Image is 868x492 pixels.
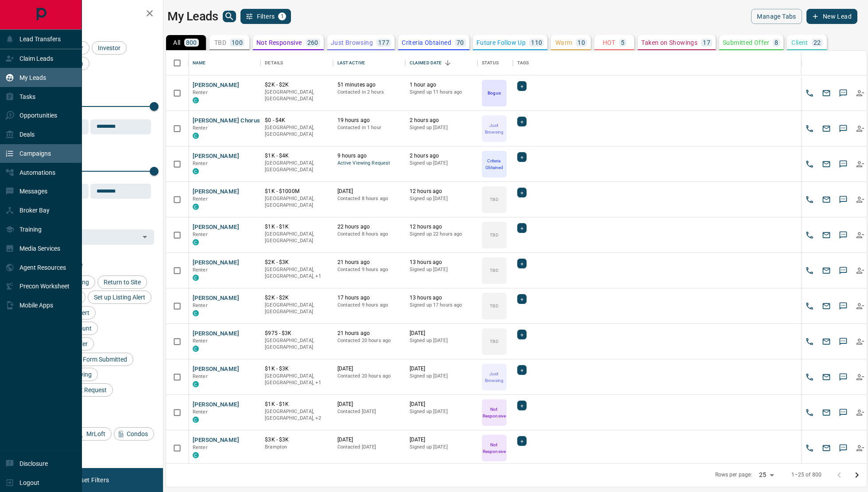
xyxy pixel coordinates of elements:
p: Contacted 20 hours ago [337,337,401,344]
button: Call [803,157,816,171]
div: + [517,152,527,162]
p: 21 hours ago [337,330,401,337]
div: Claimed Date [405,51,477,75]
button: [PERSON_NAME] [193,81,239,90]
p: Not Responsive [483,441,506,455]
div: Name [193,51,206,75]
button: SMS [837,406,850,419]
svg: Email [822,160,831,169]
p: [DATE] [410,401,473,408]
button: [PERSON_NAME] [193,330,239,338]
div: + [517,81,527,91]
button: Email [820,264,833,277]
button: New Lead [806,9,857,24]
p: [DATE] [337,188,401,195]
div: condos.ca [193,204,199,210]
div: + [517,401,527,410]
p: [DATE] [410,365,473,373]
div: Tags [517,51,529,75]
p: 1 hour ago [410,81,473,89]
span: Renter [193,161,208,166]
button: Filters1 [240,9,291,24]
svg: Call [805,160,814,169]
p: Contacted 20 hours ago [337,373,401,380]
button: Reallocate [853,264,867,277]
svg: Reallocate [856,408,864,417]
button: [PERSON_NAME] [193,365,239,374]
div: + [517,436,527,446]
svg: Sms [839,302,848,311]
p: Just Browsing [483,122,506,135]
svg: Sms [839,266,848,275]
p: Signed up 17 hours ago [410,302,473,309]
button: Sort [442,57,454,69]
span: + [520,224,523,232]
button: Reallocate [853,406,867,419]
button: Call [803,122,816,135]
button: Email [820,157,833,171]
div: Details [260,51,333,75]
p: 10 [577,39,585,46]
p: [DATE] [337,365,401,373]
p: [GEOGRAPHIC_DATA], [GEOGRAPHIC_DATA] [265,195,328,209]
span: Renter [193,409,208,415]
button: Reallocate [853,122,867,135]
p: HOT [603,39,616,46]
p: Toronto [265,266,328,280]
p: [GEOGRAPHIC_DATA], [GEOGRAPHIC_DATA] [265,231,328,244]
button: [PERSON_NAME] [193,294,239,303]
svg: Email [822,231,831,240]
span: Renter [193,267,208,273]
p: $3K - $3K [265,436,328,444]
svg: Reallocate [856,195,864,204]
button: Call [803,193,816,206]
p: Criteria Obtained [483,157,506,171]
p: Client [791,39,808,46]
span: Renter [193,232,208,237]
svg: Call [805,408,814,417]
p: $1K - $4K [265,152,328,160]
p: Brampton [265,444,328,451]
button: [PERSON_NAME] [193,436,239,445]
button: Call [803,264,816,277]
span: + [520,82,523,91]
button: SMS [837,299,850,313]
p: Contacted 8 hours ago [337,195,401,202]
p: TBD [214,39,226,46]
div: Return to Site [97,276,147,289]
svg: Sms [839,124,848,133]
span: Condos [124,430,151,437]
p: 1–25 of 800 [791,471,821,479]
p: Contacted 9 hours ago [337,302,401,309]
button: Reallocate [853,228,867,242]
button: Call [803,228,816,242]
div: condos.ca [193,381,199,387]
p: 13 hours ago [410,259,473,266]
p: TBD [490,232,498,238]
button: SMS [837,193,850,206]
svg: Reallocate [856,444,864,453]
div: Set up Listing Alert [88,291,151,304]
button: SMS [837,370,850,384]
p: Signed up 11 hours ago [410,89,473,96]
svg: Reallocate [856,266,864,275]
p: Signed up [DATE] [410,373,473,380]
p: Signed up [DATE] [410,160,473,167]
svg: Reallocate [856,337,864,346]
p: [DATE] [410,330,473,337]
svg: Sms [839,160,848,169]
p: TBD [490,196,498,203]
p: 8 [775,39,778,46]
div: Status [477,51,513,75]
p: [DATE] [337,436,401,444]
svg: Call [805,302,814,311]
svg: Email [822,266,831,275]
svg: Sms [839,89,848,98]
div: condos.ca [193,168,199,174]
div: + [517,223,527,233]
svg: Call [805,337,814,346]
p: $1K - $1K [265,223,328,231]
span: + [520,153,523,161]
div: condos.ca [193,310,199,316]
button: SMS [837,441,850,455]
